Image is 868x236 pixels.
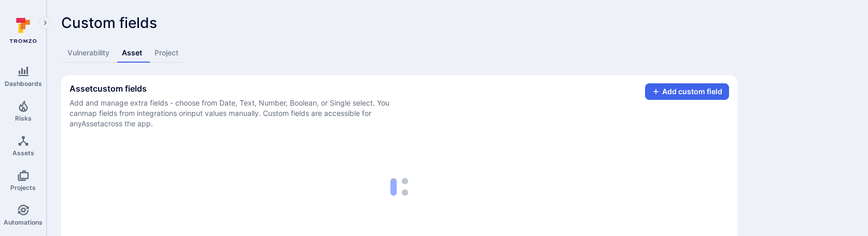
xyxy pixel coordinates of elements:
[69,98,401,129] p: Add and manage extra fields - choose from Date, Text, Number, Boolean, or Single select. You can ...
[645,83,729,100] button: Add custom field
[390,178,408,196] img: Loading...
[5,80,42,87] span: Dashboards
[41,19,49,27] i: Expand navigation menu
[69,83,401,94] p: Asset custom fields
[61,43,737,63] div: Custom fields tabs
[61,43,116,63] a: Vulnerability
[148,43,185,63] a: Project
[15,114,32,122] span: Risks
[116,43,148,63] a: Asset
[12,149,34,157] span: Assets
[39,17,51,29] button: Expand navigation menu
[4,218,43,226] span: Automations
[69,178,729,196] div: loading spinner
[10,184,36,191] span: Projects
[645,83,729,100] div: Discard or save changes to the field you're editing to add a new field
[61,14,737,31] p: Custom fields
